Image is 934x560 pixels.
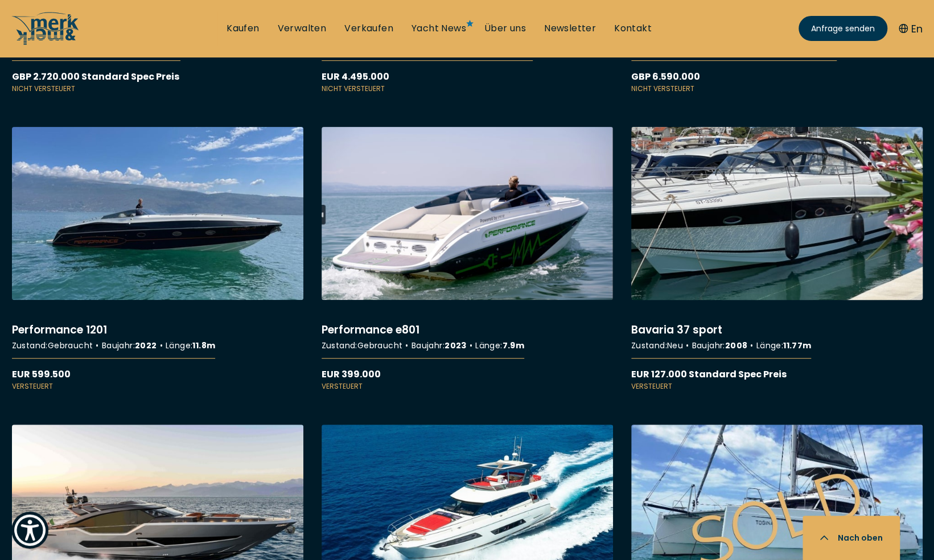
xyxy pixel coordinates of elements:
[12,127,303,392] a: More details aboutPerformance 1201
[278,22,327,35] a: Verwalten
[412,22,466,35] a: Yacht News
[344,22,393,35] a: Verkaufen
[614,22,652,35] a: Kontakt
[803,516,900,560] button: Nach oben
[899,21,923,36] button: En
[631,127,923,392] a: More details aboutBavaria 37 sport
[11,512,48,549] button: Show Accessibility Preferences
[811,23,875,35] span: Anfrage senden
[227,22,259,35] a: Kaufen
[544,22,596,35] a: Newsletter
[484,22,526,35] a: Über uns
[322,127,613,392] a: More details aboutPerformance e801
[799,16,887,41] a: Anfrage senden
